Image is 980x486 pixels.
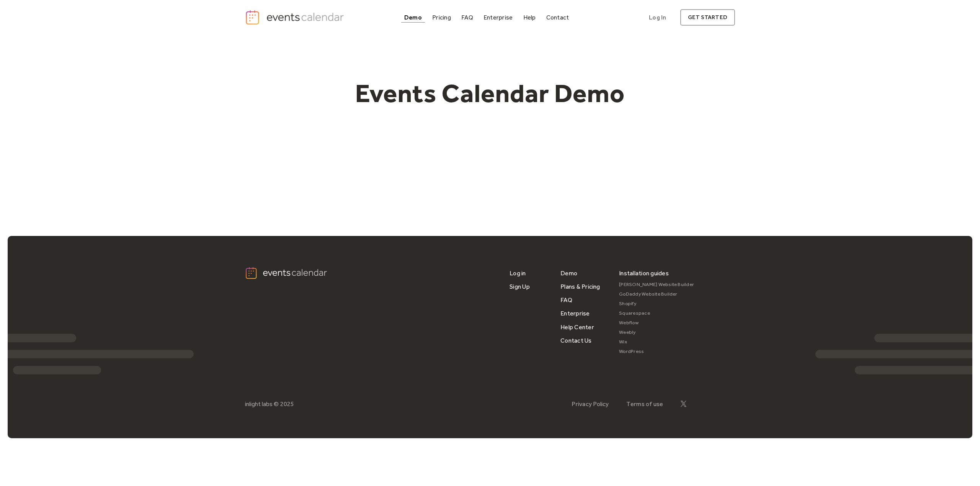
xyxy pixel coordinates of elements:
div: FAQ [461,15,473,20]
div: inlight labs © [245,400,279,408]
a: WordPress [619,347,694,356]
a: Help [520,12,539,23]
a: home [245,10,346,25]
a: Contact [543,12,572,23]
a: Enterprise [560,307,590,320]
a: Privacy Policy [572,400,609,408]
a: FAQ [458,12,476,23]
a: Sign Up [510,280,530,293]
a: Plans & Pricing [560,280,600,293]
a: Wix [619,337,694,347]
div: Help [523,15,536,20]
div: Enterprise [483,15,513,20]
div: Installation guides [619,267,669,280]
a: Webflow [619,318,694,328]
div: Contact [546,15,569,20]
a: FAQ [560,293,572,307]
a: Help Center [560,320,594,334]
a: Terms of use [626,400,663,408]
div: Demo [404,15,422,20]
a: Pricing [429,12,454,23]
div: Pricing [432,15,451,20]
a: Enterprise [480,12,516,23]
a: Contact Us [560,334,591,347]
a: Log In [641,9,674,26]
a: Demo [401,12,425,23]
h1: Events Calendar Demo [343,78,637,109]
div: 2025 [280,400,294,408]
a: Weebly [619,328,694,337]
a: Demo [560,267,577,280]
a: Log in [510,267,526,280]
a: get started [680,9,735,26]
a: [PERSON_NAME] Website Builder [619,280,694,289]
a: GoDaddy Website Builder [619,289,694,299]
a: Shopify [619,299,694,309]
a: Squarespace [619,309,694,318]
